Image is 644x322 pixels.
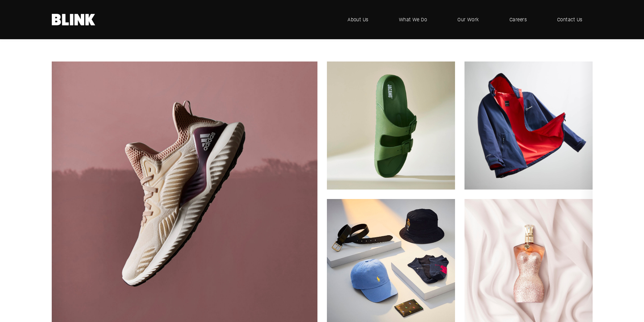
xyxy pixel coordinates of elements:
span: About Us [348,16,368,23]
a: Our Work [447,9,489,30]
span: Our Work [457,16,479,23]
a: Home [52,14,96,25]
a: Careers [499,9,537,30]
span: Careers [509,16,527,23]
a: About Us [337,9,379,30]
a: Contact Us [547,9,593,30]
span: What We Do [399,16,427,23]
span: Contact Us [557,16,582,23]
a: What We Do [389,9,437,30]
img: 13-product-01-p000-000-u08zy022050s-02-after.jpg [464,61,593,190]
img: 12-y08lj737001s.jpg [327,61,455,190]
